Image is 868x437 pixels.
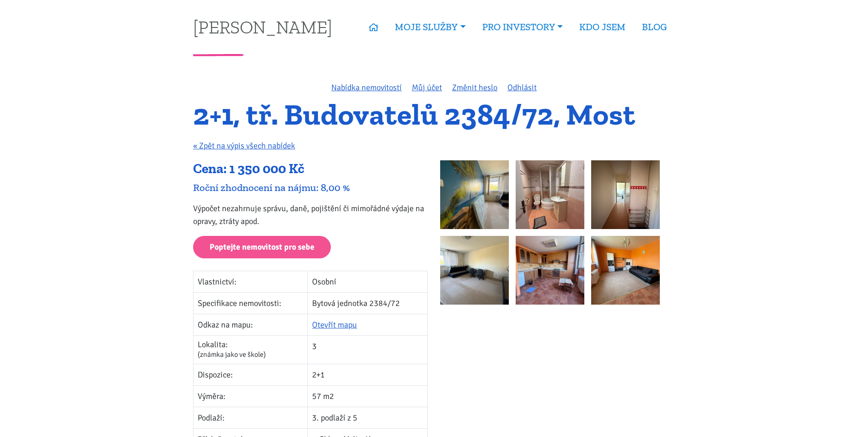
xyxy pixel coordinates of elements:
td: Podlaží: [194,407,308,428]
div: Cena: 1 350 000 Kč [193,160,428,178]
td: 3. podlaží z 5 [308,407,428,428]
td: Odkaz na mapu: [194,314,308,335]
a: « Zpět na výpis všech nabídek [193,141,295,151]
td: 57 m2 [308,385,428,407]
h1: 2+1, tř. Budovatelů 2384/72, Most [193,102,675,127]
td: Výměra: [194,385,308,407]
td: 3 [308,335,428,364]
td: Bytová jednotka 2384/72 [308,292,428,314]
a: Nabídka nemovitostí [331,82,402,93]
td: Dispozice: [194,364,308,385]
a: BLOG [634,16,675,38]
a: [PERSON_NAME] [193,18,332,36]
td: Osobní [308,271,428,292]
a: Odhlásit [507,82,537,93]
div: Roční zhodnocení na nájmu: 8,00 % [193,181,428,194]
a: PRO INVESTORY [474,16,571,38]
td: Lokalita: [194,335,308,364]
span: (známka jako ve škole) [198,350,266,359]
td: Specifikace nemovitosti: [194,292,308,314]
a: KDO JSEM [571,16,634,38]
a: Poptejte nemovitost pro sebe [193,236,331,258]
a: Otevřít mapu [312,320,357,330]
a: MOJE SLUŽBY [387,16,474,38]
a: Změnit heslo [452,82,497,93]
p: Výpočet nezahrnuje správu, daně, pojištění či mimořádné výdaje na opravy, ztráty apod. [193,202,428,228]
td: 2+1 [308,364,428,385]
a: Můj účet [412,82,442,93]
td: Vlastnictví: [194,271,308,292]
